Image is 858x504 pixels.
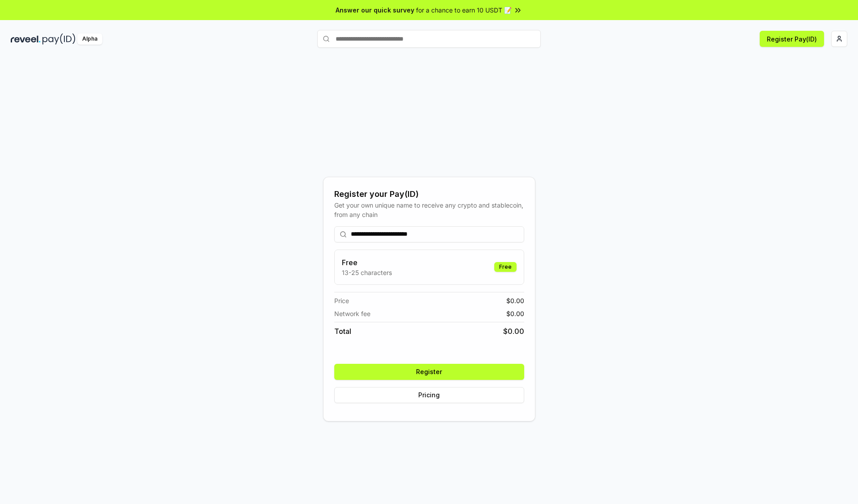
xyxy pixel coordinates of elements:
[334,200,524,219] div: Get your own unique name to receive any crypto and stablecoin, from any chain
[42,33,76,45] img: pay_id
[760,31,824,47] button: Register Pay(ID)
[336,5,414,15] span: Answer our quick survey
[334,309,370,318] span: Network fee
[342,268,392,277] p: 13-25 characters
[334,296,349,305] span: Price
[494,262,517,272] div: Free
[503,326,524,337] span: $ 0.00
[334,188,524,200] div: Register your Pay(ID)
[506,309,524,318] span: $ 0.00
[334,326,351,337] span: Total
[334,364,524,380] button: Register
[416,5,512,15] span: for a chance to earn 10 USDT 📝
[334,387,524,403] button: Pricing
[506,296,524,305] span: $ 0.00
[11,33,41,45] img: reveel_dark
[77,33,102,45] div: Alpha
[342,257,392,268] h3: Free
